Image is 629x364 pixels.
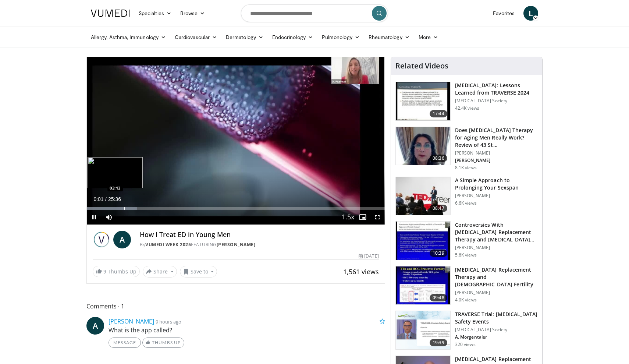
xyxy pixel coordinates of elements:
button: Playback Rate [341,210,355,225]
p: [PERSON_NAME] [455,193,538,199]
a: Rheumatology [364,30,414,45]
a: [PERSON_NAME] [109,317,154,325]
a: Favorites [488,6,519,21]
span: 17:44 [430,110,447,117]
a: L [523,6,538,21]
div: Progress Bar [87,207,385,210]
h3: TRAVERSE Trial: [MEDICAL_DATA] Safety Events [455,311,538,325]
a: A [86,317,104,335]
p: 42.4K views [455,105,479,111]
a: 08:47 A Simple Approach to Prolonging Your Sexspan [PERSON_NAME] 6.6K views [395,177,538,216]
a: Dermatology [221,30,268,45]
a: [PERSON_NAME] [217,241,256,248]
p: A. Morgentaler [455,334,538,340]
a: 09:48 [MEDICAL_DATA] Replacement Therapy and [DEMOGRAPHIC_DATA] Fertility [PERSON_NAME] 4.0K views [395,266,538,305]
span: / [105,196,107,202]
h3: Controversies With [MEDICAL_DATA] Replacement Therapy and [MEDICAL_DATA] Can… [455,221,538,243]
p: [PERSON_NAME] [455,245,538,251]
div: By FEATURING [140,241,379,248]
p: [PERSON_NAME] [455,150,538,156]
p: [MEDICAL_DATA] Society [455,98,538,104]
a: 9 Thumbs Up [93,266,140,277]
span: 09:48 [430,294,447,301]
a: 19:39 TRAVERSE Trial: [MEDICAL_DATA] Safety Events [MEDICAL_DATA] Society A. Morgentaler 320 views [395,311,538,350]
p: [MEDICAL_DATA] Society [455,327,538,333]
img: 9812f22f-d817-4923-ae6c-a42f6b8f1c21.png.150x105_q85_crop-smart_upscale.png [396,311,450,349]
p: [PERSON_NAME] [455,158,538,163]
img: image.jpeg [88,157,143,188]
div: [DATE] [359,253,379,259]
button: Fullscreen [370,210,385,225]
button: Save to [180,266,217,278]
p: 6.6K views [455,200,477,206]
button: Share [143,266,177,278]
img: 4d4bce34-7cbb-4531-8d0c-5308a71d9d6c.150x105_q85_crop-smart_upscale.jpg [396,127,450,165]
img: 1317c62a-2f0d-4360-bee0-b1bff80fed3c.150x105_q85_crop-smart_upscale.jpg [396,82,450,120]
h3: [MEDICAL_DATA] Replacement Therapy and [DEMOGRAPHIC_DATA] Fertility [455,266,538,288]
a: More [414,30,443,45]
p: 320 views [455,342,476,347]
a: Pulmonology [317,30,364,45]
img: 418933e4-fe1c-4c2e-be56-3ce3ec8efa3b.150x105_q85_crop-smart_upscale.jpg [396,222,450,260]
a: 08:36 Does [MEDICAL_DATA] Therapy for Aging Men Really Work? Review of 43 St… [PERSON_NAME] [PERS... [395,127,538,171]
p: What is the app called? [109,326,385,335]
a: A [113,231,131,248]
button: Enable picture-in-picture mode [355,210,370,225]
input: Search topics, interventions [241,4,388,22]
a: Specialties [134,6,176,21]
button: Mute [102,210,116,225]
h3: Does [MEDICAL_DATA] Therapy for Aging Men Really Work? Review of 43 St… [455,127,538,149]
h3: [MEDICAL_DATA]: Lessons Learned from TRAVERSE 2024 [455,82,538,96]
span: 9 [103,268,106,275]
span: 25:36 [108,196,121,202]
a: 10:39 Controversies With [MEDICAL_DATA] Replacement Therapy and [MEDICAL_DATA] Can… [PERSON_NAME]... [395,221,538,260]
span: 19:39 [430,339,447,346]
a: Cardiovascular [170,30,221,45]
img: VuMedi Logo [91,10,130,17]
p: 5.6K views [455,252,477,258]
a: 17:44 [MEDICAL_DATA]: Lessons Learned from TRAVERSE 2024 [MEDICAL_DATA] Society 42.4K views [395,82,538,121]
img: 58e29ddd-d015-4cd9-bf96-f28e303b730c.150x105_q85_crop-smart_upscale.jpg [396,266,450,305]
small: 9 hours ago [156,318,181,325]
img: Vumedi Week 2025 [93,231,110,248]
p: 4.0K views [455,297,477,303]
img: c4bd4661-e278-4c34-863c-57c104f39734.150x105_q85_crop-smart_upscale.jpg [396,177,450,215]
h4: Related Videos [395,61,448,70]
span: 0:01 [93,196,103,202]
a: Endocrinology [268,30,317,45]
a: Vumedi Week 2025 [145,241,191,248]
h4: How I Treat ED in Young Men [140,231,379,239]
span: 10:39 [430,250,447,257]
a: Browse [176,6,210,21]
span: Comments 1 [86,301,385,311]
p: 8.1K views [455,165,477,171]
p: [PERSON_NAME] [455,290,538,296]
span: 08:47 [430,205,447,212]
video-js: Video Player [87,57,385,225]
button: Pause [87,210,102,225]
h3: A Simple Approach to Prolonging Your Sexspan [455,177,538,191]
a: Message [109,338,141,348]
span: 1,561 views [343,267,379,276]
span: 08:36 [430,155,447,162]
a: Allergy, Asthma, Immunology [86,30,170,45]
a: Thumbs Up [142,338,184,348]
